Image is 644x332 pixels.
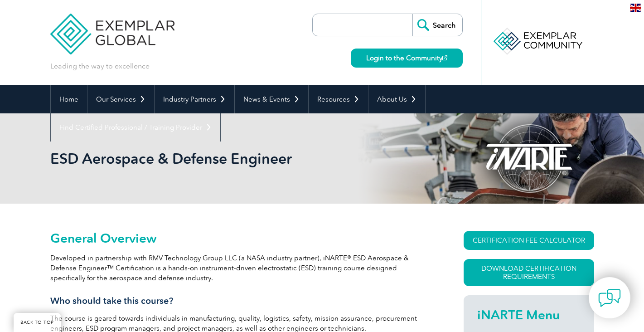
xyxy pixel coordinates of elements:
a: Find Certified Professional / Training Provider [51,113,220,142]
img: en [630,4,641,12]
p: Leading the way to excellence [50,61,150,71]
a: BACK TO TOP [14,313,61,332]
a: News & Events [235,85,308,113]
a: Our Services [87,85,154,113]
h1: ESD Aerospace & Defense Engineer [50,150,398,167]
a: CERTIFICATION FEE CALCULATOR [464,231,594,250]
a: Resources [309,85,368,113]
a: Home [51,85,87,113]
a: Login to the Community [351,49,463,68]
h2: iNARTE Menu [477,308,581,322]
a: Industry Partners [155,85,234,113]
h2: General Overview [50,231,431,245]
img: contact-chat.png [598,287,621,309]
p: Developed in partnership with RMV Technology Group LLC (a NASA industry partner), iNARTE® ESD Aer... [50,253,431,283]
a: About Us [368,85,425,113]
input: Search [412,14,462,36]
img: open_square.png [442,55,447,60]
a: Download Certification Requirements [464,259,594,286]
h3: Who should take this course? [50,295,431,307]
